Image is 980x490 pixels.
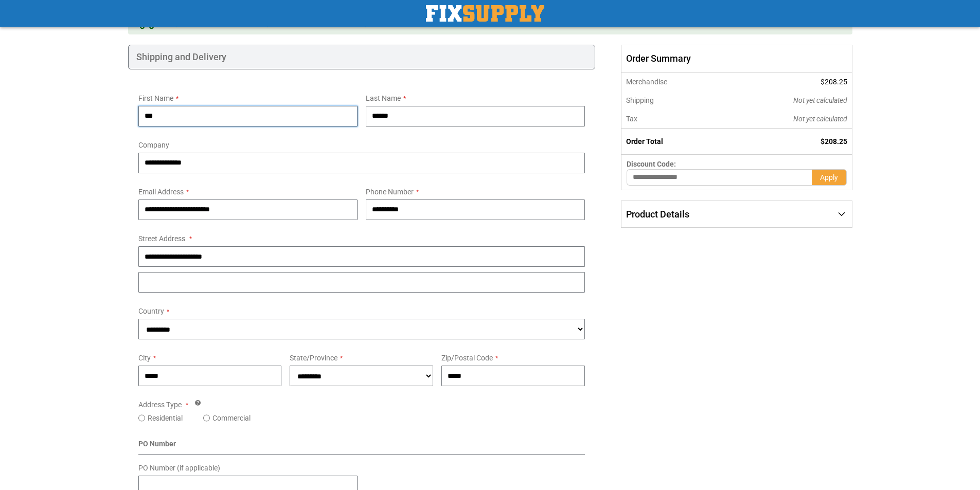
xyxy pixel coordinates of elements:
[626,209,689,220] span: Product Details
[626,137,663,146] strong: Order Total
[821,137,847,146] span: $208.25
[441,354,493,362] span: Zip/Postal Code
[621,72,724,91] th: Merchandise
[621,45,852,72] span: Order Summary
[138,234,185,243] span: Street Address
[426,5,544,22] img: Fix Industrial Supply
[138,307,164,315] span: Country
[793,115,847,123] span: Not yet calculated
[812,169,847,186] button: Apply
[626,96,654,104] span: Shipping
[138,354,151,362] span: City
[148,413,183,423] label: Residential
[212,413,251,423] label: Commercial
[366,188,414,196] span: Phone Number
[138,439,585,455] div: PO Number
[290,354,337,362] span: State/Province
[366,94,401,102] span: Last Name
[138,188,184,196] span: Email Address
[138,94,173,102] span: First Name
[793,96,847,104] span: Not yet calculated
[138,401,182,409] span: Address Type
[426,5,544,22] a: store logo
[627,160,676,168] span: Discount Code:
[138,141,169,149] span: Company
[821,78,847,86] span: $208.25
[128,45,596,69] div: Shipping and Delivery
[138,464,220,472] span: PO Number (if applicable)
[621,110,724,129] th: Tax
[820,173,838,182] span: Apply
